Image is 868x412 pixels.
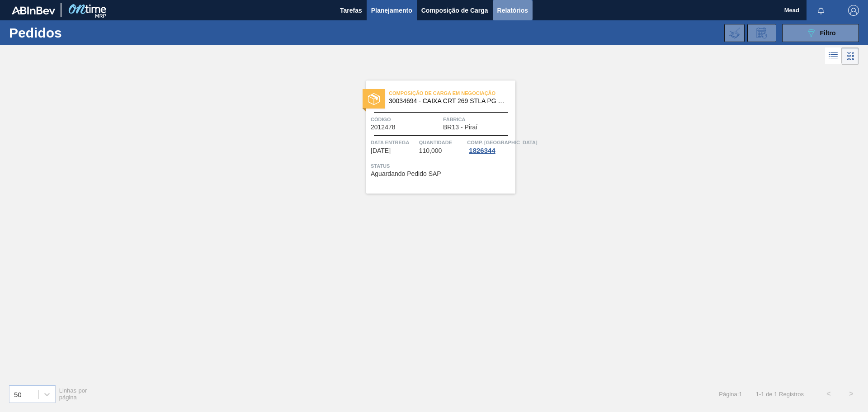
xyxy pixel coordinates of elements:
[371,115,441,124] span: Código
[419,138,465,147] span: Quantidade
[719,391,742,398] span: Página : 1
[12,6,55,14] img: TNhmsLtSVTkK8tSr43FrP2fwEKptu5GPRR3wAAAABJRU5ErkJggg==
[14,390,22,398] div: 50
[421,5,488,16] span: Composição de Carga
[820,29,836,37] span: Filtro
[368,93,380,105] img: status
[825,47,842,65] div: Visão em Lista
[807,4,835,17] button: Notificações
[497,5,528,16] span: Relatórios
[467,147,497,154] div: 1826344
[443,115,513,124] span: Fábrica
[340,5,362,16] span: Tarefas
[371,170,441,177] span: Aguardando Pedido SAP
[747,24,776,42] div: Solicitação de Revisão de Pedidos
[848,5,859,16] img: Logout
[389,89,515,98] span: Composição de Carga em Negociação
[467,138,537,147] span: Comp. Carga
[59,387,87,401] span: Linhas por página
[9,28,144,38] h1: Pedidos
[467,138,513,154] a: Comp. [GEOGRAPHIC_DATA]1826344
[371,147,391,154] span: 21/09/2025
[419,147,442,154] span: 110,000
[371,138,417,147] span: Data entrega
[371,5,412,16] span: Planejamento
[756,391,804,398] span: 1 - 1 de 1 Registros
[842,47,859,65] div: Visão em Cards
[782,24,859,42] button: Filtro
[371,124,396,131] span: 2012478
[443,124,477,131] span: BR13 - Piraí
[389,98,508,104] span: 30034694 - CAIXA CRT 269 STLA PG C08 278GR
[817,383,840,405] button: <
[840,383,863,405] button: >
[724,24,745,42] div: Importar Negociações dos Pedidos
[353,81,515,194] a: statusComposição de Carga em Negociação30034694 - CAIXA CRT 269 STLA PG C08 278GRCódigo2012478Fáb...
[371,161,513,170] span: Status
